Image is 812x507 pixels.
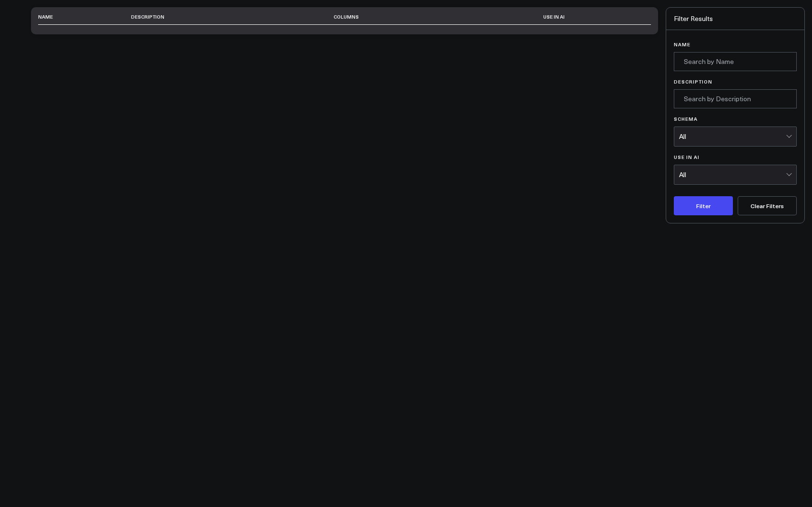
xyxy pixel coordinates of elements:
[334,9,488,25] th: Columns
[674,42,797,47] label: Name
[674,196,733,215] button: Filter
[738,196,797,215] button: Clear Filters
[674,154,797,160] label: Use in AI
[674,79,797,84] label: Description
[666,8,804,30] div: Filter Results
[679,133,786,140] div: All
[131,9,334,25] th: Description
[488,9,621,25] th: Use in AI
[38,9,131,25] th: Name
[674,52,797,71] input: Search by Name
[679,171,786,179] div: All
[674,116,797,122] label: Schema
[674,89,797,108] input: Search by Description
